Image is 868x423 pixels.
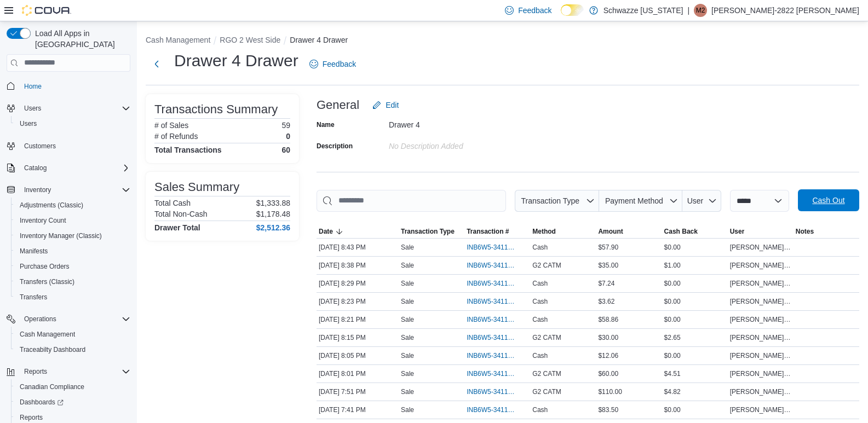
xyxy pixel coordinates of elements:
[467,333,517,342] span: INB6W5-3411199
[20,161,130,175] span: Catalog
[281,121,290,130] p: 59
[11,327,135,342] button: Cash Management
[401,243,414,252] p: Sale
[317,295,399,308] div: [DATE] 8:23 PM
[401,369,414,378] p: Sale
[467,295,528,308] button: INB6W5-3411238
[15,260,130,273] span: Purchase Orders
[467,241,528,254] button: INB6W5-3411322
[22,5,71,16] img: Cova
[11,213,135,228] button: Inventory Count
[2,78,135,94] button: Home
[20,383,84,391] span: Canadian Compliance
[15,117,41,130] a: Users
[154,121,188,130] h6: # of Sales
[662,277,728,290] div: $0.00
[20,161,51,175] button: Catalog
[15,229,106,242] a: Inventory Manager (Classic)
[11,116,135,131] button: Users
[467,369,517,378] span: INB6W5-3411145
[467,349,528,362] button: INB6W5-3411158
[467,315,517,324] span: INB6W5-3411229
[518,5,551,16] span: Feedback
[20,293,47,302] span: Transfers
[11,244,135,259] button: Manifests
[399,225,464,238] button: Transaction Type
[467,387,517,396] span: INB6W5-3411094
[15,199,88,212] a: Adjustments (Classic)
[154,199,191,207] h6: Total Cash
[467,261,517,270] span: INB6W5-3411301
[24,315,56,323] span: Operations
[532,369,561,378] span: G2 CATM
[20,102,130,115] span: Users
[31,28,130,50] span: Load All Apps in [GEOGRAPHIC_DATA]
[812,195,844,206] span: Cash Out
[561,16,561,16] span: Dark Mode
[532,243,548,252] span: Cash
[15,343,130,356] span: Traceabilty Dashboard
[154,181,239,194] h3: Sales Summary
[464,225,530,238] button: Transaction #
[305,53,360,75] a: Feedback
[20,312,130,326] span: Operations
[401,333,414,342] p: Sale
[598,297,614,306] span: $3.62
[15,229,130,242] span: Inventory Manager (Classic)
[15,199,130,212] span: Adjustments (Classic)
[15,396,130,409] span: Dashboards
[20,365,130,378] span: Reports
[20,201,83,210] span: Adjustments (Classic)
[467,405,517,414] span: INB6W5-3411038
[146,34,859,48] nav: An example of EuiBreadcrumbs
[401,227,455,236] span: Transaction Type
[15,291,130,304] span: Transfers
[662,331,728,344] div: $2.65
[15,117,130,130] span: Users
[11,259,135,274] button: Purchase Orders
[317,277,399,290] div: [DATE] 8:29 PM
[728,225,794,238] button: User
[154,103,278,116] h3: Transactions Summary
[467,277,528,290] button: INB6W5-3411269
[467,297,517,306] span: INB6W5-3411238
[730,227,745,236] span: User
[386,100,399,111] span: Edit
[532,351,548,360] span: Cash
[20,345,85,354] span: Traceabilty Dashboard
[730,261,791,270] span: [PERSON_NAME]-2822 [PERSON_NAME]
[15,275,130,288] span: Transfers (Classic)
[401,387,414,396] p: Sale
[15,275,79,288] a: Transfers (Classic)
[317,241,399,254] div: [DATE] 8:43 PM
[20,119,37,128] span: Users
[467,331,528,344] button: INB6W5-3411199
[596,225,662,238] button: Amount
[15,380,130,393] span: Canadian Compliance
[15,328,130,341] span: Cash Management
[794,225,859,238] button: Notes
[15,214,71,227] a: Inventory Count
[598,261,618,270] span: $35.00
[730,315,791,324] span: [PERSON_NAME]-2822 [PERSON_NAME]
[20,216,66,225] span: Inventory Count
[317,367,399,380] div: [DATE] 8:01 PM
[11,198,135,213] button: Adjustments (Classic)
[662,241,728,254] div: $0.00
[662,403,728,416] div: $0.00
[730,243,791,252] span: [PERSON_NAME]-2822 [PERSON_NAME]
[730,369,791,378] span: [PERSON_NAME]-2822 [PERSON_NAME]
[2,160,135,176] button: Catalog
[20,79,130,93] span: Home
[467,313,528,326] button: INB6W5-3411229
[662,367,728,380] div: $4.51
[598,405,618,414] span: $83.50
[401,279,414,288] p: Sale
[682,190,721,212] button: User
[256,199,290,207] p: $1,333.88
[11,228,135,244] button: Inventory Manager (Classic)
[662,349,728,362] div: $0.00
[2,138,135,154] button: Customers
[603,4,683,17] p: Schwazze [US_STATE]
[687,4,689,17] p: |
